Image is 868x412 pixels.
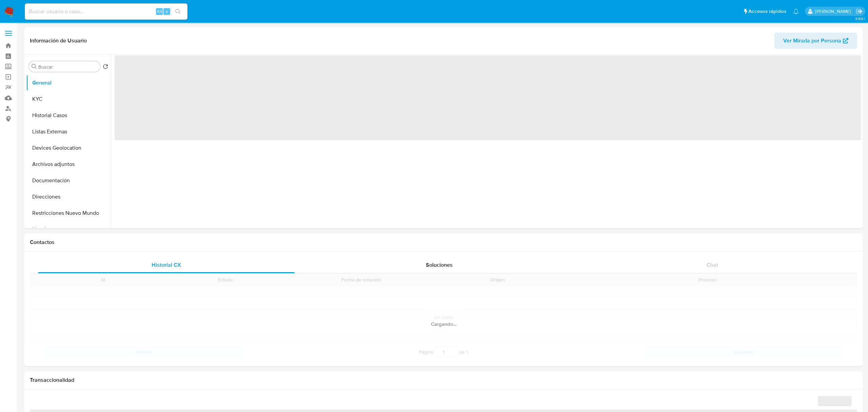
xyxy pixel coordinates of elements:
[32,64,37,69] button: Buscar
[783,33,841,49] span: Ver Mirada por Persona
[815,8,853,15] p: alan.cervantesmartinez@mercadolibre.com.mx
[26,140,111,156] button: Devices Geolocation
[30,377,857,383] h1: Transaccionalidad
[26,221,111,238] button: Lista Interna
[26,124,111,140] button: Listas Externas
[38,64,97,70] input: Buscar
[103,64,108,71] button: Volver al orden por defecto
[774,33,857,49] button: Ver Mirada por Persona
[26,75,111,91] button: General
[748,8,786,15] span: Accesos rápidos
[26,172,111,189] button: Documentación
[30,239,857,246] h1: Contactos
[26,91,111,107] button: KYC
[30,321,857,327] div: Cargando...
[818,396,852,406] span: ‌
[707,261,718,269] span: Chat
[856,8,863,15] a: Salir
[171,7,185,16] button: search-icon
[115,55,861,140] span: ‌
[26,107,111,124] button: Historial Casos
[152,261,181,269] span: Historial CX
[30,37,87,44] h1: Información de Usuario
[25,7,188,16] input: Buscar usuario o caso...
[26,205,111,221] button: Restricciones Nuevo Mundo
[426,261,453,269] span: Soluciones
[166,8,168,15] span: s
[26,189,111,205] button: Direcciones
[26,156,111,172] button: Archivos adjuntos
[157,8,162,15] span: Alt
[793,8,799,14] a: Notificaciones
